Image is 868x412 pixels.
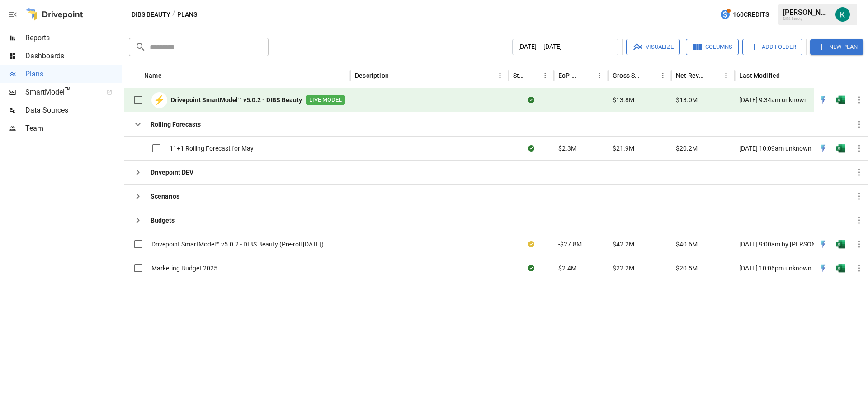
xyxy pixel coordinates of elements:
[25,33,122,43] span: Reports
[151,192,179,201] b: Scenarios
[735,232,848,256] div: [DATE] 9:00am by [PERSON_NAME] undefined
[613,72,643,79] div: Gross Sales
[151,216,175,225] b: Budgets
[644,69,656,82] button: Sort
[558,144,576,153] span: $2.3M
[355,72,389,79] div: Description
[626,39,680,55] button: Visualize
[781,69,793,82] button: Sort
[676,144,698,153] span: $20.2M
[151,264,217,273] span: Marketing Budget 2025
[836,144,845,153] div: Open in Excel
[513,72,525,79] div: Status
[526,69,539,82] button: Sort
[836,240,845,249] div: Open in Excel
[25,123,122,134] span: Team
[836,240,845,249] img: g5qfjXmAAAAABJRU5ErkJggg==
[151,120,201,129] b: Rolling Forecasts
[830,2,855,27] button: Katherine Rose
[528,264,534,273] div: Sync complete
[172,9,175,20] div: /
[171,95,302,104] b: Drivepoint SmartModel™ v5.0.2 - DIBS Beauty
[656,69,669,82] button: Gross Sales column menu
[676,240,698,249] span: $40.6M
[819,264,828,273] div: Open in Quick Edit
[819,144,828,153] div: Open in Quick Edit
[819,95,828,104] div: Open in Quick Edit
[390,69,402,82] button: Sort
[151,168,193,177] b: Drivepoint DEV
[783,8,830,17] div: [PERSON_NAME]
[494,69,506,82] button: Description column menu
[65,85,71,97] span: ™
[528,95,534,104] div: Sync complete
[558,264,576,273] span: $2.4M
[170,144,254,153] span: 11+1 Rolling Forecast for May
[25,51,122,62] span: Dashboards
[733,9,769,20] span: 160 Credits
[613,95,634,104] span: $13.8M
[580,69,593,82] button: Sort
[676,264,698,273] span: $20.5M
[819,144,828,153] img: quick-edit-flash.b8aec18c.svg
[836,95,845,104] div: Open in Excel
[742,39,802,55] button: Add Folder
[132,9,170,20] button: DIBS Beauty
[676,95,698,104] span: $13.0M
[25,87,97,98] span: SmartModel
[686,39,739,55] button: Columns
[558,240,582,249] span: -$27.8M
[144,72,162,79] div: Name
[151,92,167,108] div: ⚡
[613,240,634,249] span: $42.2M
[819,240,828,249] div: Open in Quick Edit
[819,264,828,273] img: quick-edit-flash.b8aec18c.svg
[539,69,552,82] button: Status column menu
[735,88,848,112] div: [DATE] 9:34am unknown
[735,256,848,280] div: [DATE] 10:06pm unknown
[783,17,830,21] div: DIBS Beauty
[306,96,345,104] span: LIVE MODEL
[25,105,122,116] span: Data Sources
[819,240,828,249] img: quick-edit-flash.b8aec18c.svg
[163,69,175,82] button: Sort
[151,240,324,249] span: Drivepoint SmartModel™ v5.0.2 - DIBS Beauty (Pre-roll [DATE])
[819,95,828,104] img: quick-edit-flash.b8aec18c.svg
[836,264,845,273] div: Open in Excel
[735,136,848,160] div: [DATE] 10:09am unknown
[558,72,580,79] div: EoP Cash
[810,39,863,55] button: New Plan
[613,144,634,153] span: $21.9M
[836,144,845,153] img: g5qfjXmAAAAABJRU5ErkJggg==
[528,144,534,153] div: Sync complete
[836,95,845,104] img: g5qfjXmAAAAABJRU5ErkJggg==
[676,72,706,79] div: Net Revenue
[528,240,534,249] div: Your plan has changes in Excel that are not reflected in the Drivepoint Data Warehouse, select "S...
[720,69,732,82] button: Net Revenue column menu
[593,69,606,82] button: EoP Cash column menu
[512,39,618,55] button: [DATE] – [DATE]
[716,6,773,23] button: 160Credits
[836,264,845,273] img: g5qfjXmAAAAABJRU5ErkJggg==
[835,7,850,22] img: Katherine Rose
[707,69,720,82] button: Sort
[25,69,122,80] span: Plans
[613,264,634,273] span: $22.2M
[739,72,780,79] div: Last Modified
[855,69,868,82] button: Sort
